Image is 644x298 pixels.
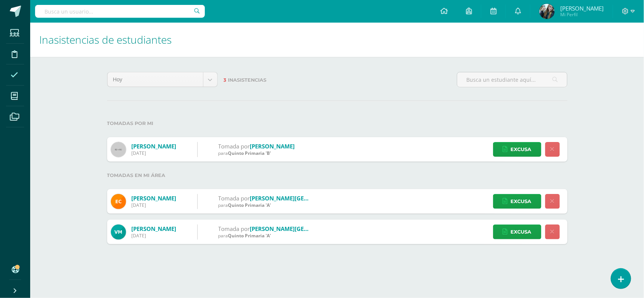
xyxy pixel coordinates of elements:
span: Tomada por [218,225,250,232]
span: Excusa [511,194,532,208]
span: Tomada por [218,142,250,150]
img: 3dd15cadf8e77a116cd4a8b62b8cd5a7.png [111,194,126,209]
span: Excusa [511,142,532,156]
label: Tomadas en mi área [107,168,567,183]
a: [PERSON_NAME] [250,142,295,150]
span: Inasistencias de estudiantes [39,32,172,47]
div: [DATE] [132,150,177,156]
img: ab28650470f0b57cd31dd7e6cf45ec32.png [539,4,555,19]
span: Excusa [511,225,532,239]
a: Excusa [493,194,541,209]
span: [PERSON_NAME] [560,5,604,12]
a: Excusa [493,225,541,239]
span: Quinto Primaria 'A' [228,202,271,208]
a: [PERSON_NAME] [132,194,177,202]
div: para [218,202,309,208]
span: Quinto Primaria 'A' [228,232,271,239]
span: Mi Perfil [560,11,604,18]
div: [DATE] [132,202,177,208]
a: Hoy [108,72,217,87]
a: [PERSON_NAME][GEOGRAPHIC_DATA] [250,194,353,202]
span: Tomada por [218,194,250,202]
input: Busca un usuario... [35,5,205,18]
a: Excusa [493,142,541,157]
div: para [218,232,309,239]
div: [DATE] [132,232,177,239]
label: Tomadas por mi [107,116,567,131]
img: 42ba2184364584c39e513cca1bb83309.png [111,225,126,240]
span: Quinto Primaria 'B' [228,150,271,156]
span: Hoy [113,72,197,87]
div: para [218,150,295,156]
input: Busca un estudiante aquí... [457,72,567,87]
a: [PERSON_NAME][GEOGRAPHIC_DATA] [250,225,353,232]
span: Inasistencias [228,77,267,83]
a: [PERSON_NAME] [132,225,177,232]
img: 60x60 [111,142,126,157]
span: 3 [224,77,227,83]
a: [PERSON_NAME] [132,142,177,150]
